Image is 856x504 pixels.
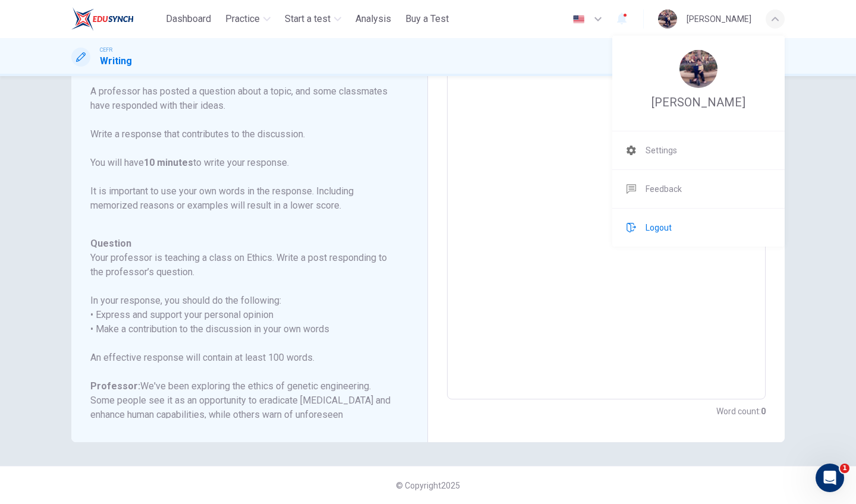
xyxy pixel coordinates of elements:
span: Settings [646,143,677,157]
span: Feedback [646,182,682,196]
span: Logout [646,220,672,235]
img: Profile picture [679,50,717,88]
span: 1 [840,464,849,473]
span: [PERSON_NAME] [652,95,745,109]
a: Settings [612,131,785,169]
iframe: Intercom live chat [816,464,844,492]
